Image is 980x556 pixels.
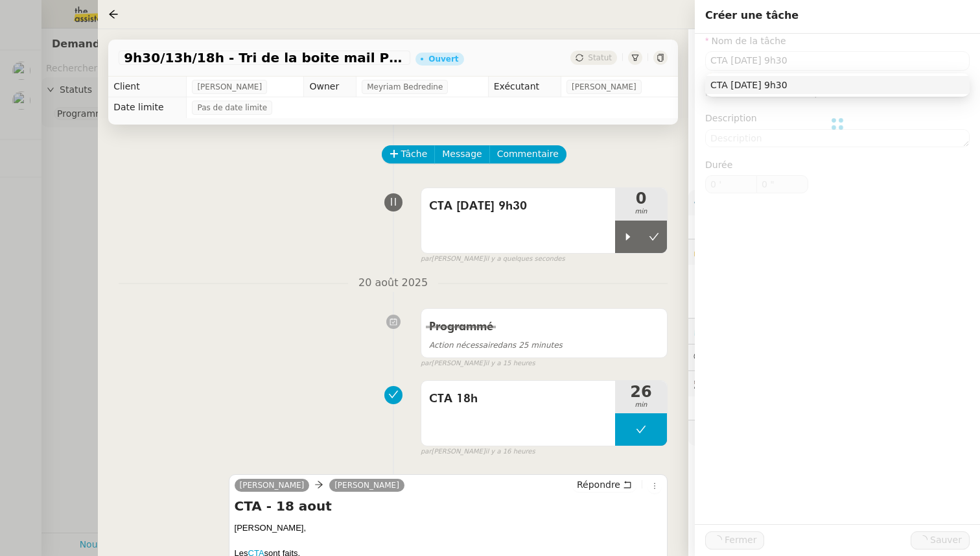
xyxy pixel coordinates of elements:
[421,446,535,457] small: [PERSON_NAME]
[615,400,667,411] span: min
[421,446,432,457] span: par
[705,9,799,21] span: Créer une tâche
[489,145,566,163] button: Commentaire
[688,319,980,344] div: ⏲️Tâches 298:52
[694,195,761,210] span: ⚙️
[428,55,458,63] div: Ouvert
[197,80,262,93] span: [PERSON_NAME]
[329,479,404,491] a: [PERSON_NAME]
[421,358,535,369] small: [PERSON_NAME]
[694,378,856,389] span: 🕵️
[694,352,776,362] span: 💬
[421,358,432,369] span: par
[694,245,778,260] span: 🔐
[235,522,662,535] div: [PERSON_NAME],
[124,51,405,64] span: 9h30/13h/18h - Tri de la boite mail PRO - 15 août 2025
[348,274,438,292] span: 20 août 2025
[615,206,667,217] span: min
[429,321,493,333] span: Programmé
[577,478,620,491] span: Répondre
[108,97,187,118] td: Date limite
[688,371,980,396] div: 🕵️Autres demandes en cours 1
[694,428,734,438] span: 🧴
[572,80,636,93] span: [PERSON_NAME]
[235,479,310,491] a: [PERSON_NAME]
[429,197,607,216] span: CTA [DATE] 9h30
[421,254,432,265] span: par
[442,147,482,162] span: Message
[615,191,667,206] span: 0
[694,326,793,336] span: ⏲️
[588,53,612,62] span: Statut
[705,531,764,550] button: Fermer
[688,344,980,370] div: 💬Commentaires
[429,389,607,409] span: CTA 18h
[434,145,489,163] button: Message
[911,531,970,550] button: Sauver
[485,358,535,369] span: il y a 15 heures
[688,190,980,215] div: ⚙️Procédures
[367,80,443,93] span: Meyriam Bedredine
[304,77,356,97] td: Owner
[485,446,535,457] span: il y a 16 heures
[488,77,561,97] td: Exécutant
[497,147,559,162] span: Commentaire
[688,239,980,265] div: 🔐Données client
[485,254,565,265] span: il y a quelques secondes
[235,497,662,515] h4: CTA - 18 aout
[615,384,667,400] span: 26
[429,341,498,350] span: Action nécessaire
[429,341,563,350] span: dans 25 minutes
[688,420,980,446] div: 🧴Autres
[108,77,187,97] td: Client
[421,254,565,265] small: [PERSON_NAME]
[401,147,428,162] span: Tâche
[572,477,636,492] button: Répondre
[197,101,267,114] span: Pas de date limite
[382,145,436,163] button: Tâche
